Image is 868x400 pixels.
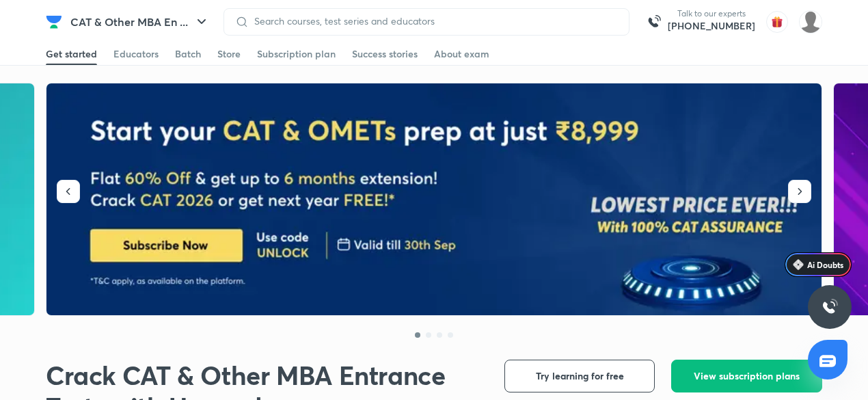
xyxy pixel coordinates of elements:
[793,259,804,270] img: Icon
[822,299,838,315] img: ttu
[113,43,159,65] a: Educators
[668,19,755,33] a: [PHONE_NUMBER]
[46,47,97,61] div: Get started
[352,43,418,65] a: Success stories
[766,11,788,33] img: avatar
[62,8,218,36] button: CAT & Other MBA En ...
[46,14,62,30] img: Company Logo
[694,369,800,383] span: View subscription plans
[217,43,241,65] a: Store
[175,43,201,65] a: Batch
[799,10,822,34] img: Varun Ramnath
[671,360,822,392] button: View subscription plans
[785,252,852,277] a: Ai Doubts
[257,47,336,61] div: Subscription plan
[257,43,336,65] a: Subscription plan
[217,47,241,61] div: Store
[46,43,97,65] a: Get started
[807,259,843,270] span: Ai Doubts
[536,369,624,383] span: Try learning for free
[434,43,489,65] a: About exam
[175,47,201,61] div: Batch
[113,47,159,61] div: Educators
[504,360,655,392] button: Try learning for free
[249,16,618,27] input: Search courses, test series and educators
[352,47,418,61] div: Success stories
[434,47,489,61] div: About exam
[640,8,668,36] img: call-us
[668,8,755,19] p: Talk to our experts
